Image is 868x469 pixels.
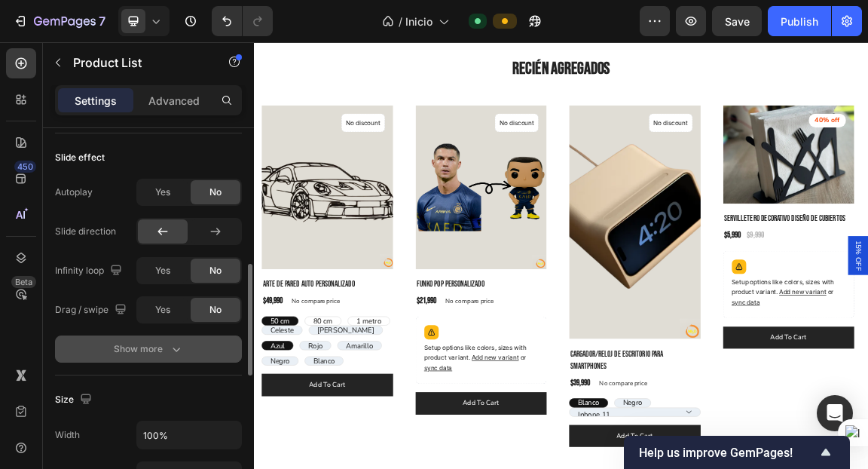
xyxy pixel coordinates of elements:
[155,303,170,317] span: Yes
[209,303,222,317] span: No
[238,93,432,336] a: Funko pop personalizado
[136,112,186,126] p: No discount
[114,342,184,357] div: Show more
[151,404,188,418] span: 1 metro
[464,93,658,437] a: Cargador/Reloj de Escritorio para Smartphones
[212,6,273,36] div: Undo/Redo
[6,6,112,36] button: 7
[283,377,353,386] p: No compare price
[11,276,36,288] div: Beta
[639,443,835,461] button: Show survey - Help us improve GemPages!
[405,14,432,29] span: Inicio
[725,274,753,296] div: $9,990
[11,93,205,336] a: Arte de pared Auto personalizado
[11,347,205,368] a: Arte de pared Auto personalizado
[588,112,639,126] p: No discount
[24,418,59,432] span: Celeste
[75,93,117,109] p: Settings
[55,151,105,164] div: Slide effect
[725,15,750,28] span: Save
[691,274,719,296] div: $5,990
[712,6,762,36] button: Save
[55,261,125,281] div: Infinity loop
[80,440,101,455] span: Rojo
[362,112,412,126] p: No discount
[399,14,402,29] span: /
[817,395,853,431] div: Open Intercom Messenger
[768,6,831,36] button: Publish
[774,363,843,374] span: Add new variant
[238,371,270,392] div: $21,990
[55,225,116,238] div: Slide direction
[136,440,176,455] span: Amarillo
[238,347,432,368] a: Funko pop personalizado
[55,428,80,442] div: Width
[14,161,36,173] div: 450
[11,371,44,392] div: $49,990
[254,42,868,469] iframe: Design area
[73,54,201,72] p: Product List
[155,264,170,277] span: Yes
[24,440,45,455] span: Azul
[55,336,242,363] button: Show more
[639,446,817,460] span: Help us improve GemPages!
[209,185,222,199] span: No
[704,378,745,389] span: sync data
[24,404,53,418] span: 50 cm
[87,404,116,418] span: 80 cm
[155,185,170,199] span: Yes
[148,93,200,109] p: Advanced
[137,421,241,449] input: Auto
[55,185,93,199] div: Autoplay
[209,264,222,277] span: No
[781,14,818,29] div: Publish
[93,418,177,432] span: [PERSON_NAME]
[99,12,105,30] p: 7
[760,428,814,443] div: Add to cart
[56,377,127,386] p: No compare price
[55,390,95,410] div: Size
[55,300,130,320] div: Drag / swipe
